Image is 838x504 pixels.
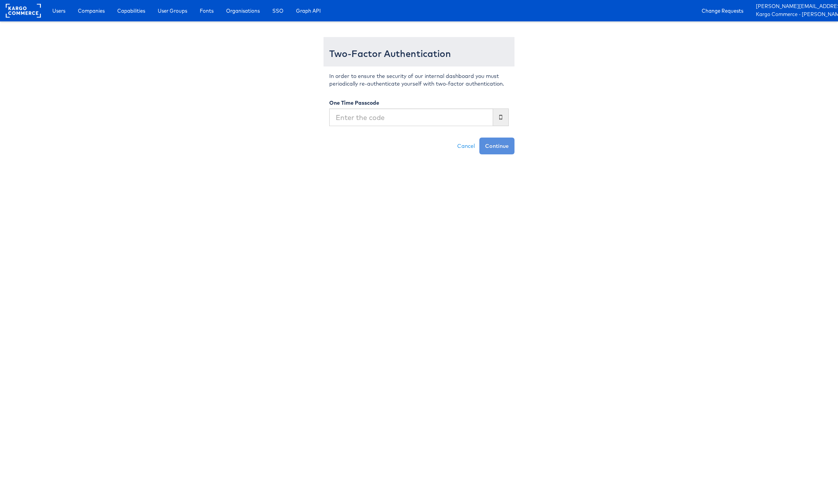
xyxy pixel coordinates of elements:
a: Organisations [220,4,265,18]
span: SSO [272,7,283,15]
a: Capabilities [112,4,151,18]
a: Cancel [453,138,479,154]
a: [PERSON_NAME][EMAIL_ADDRESS][PERSON_NAME][DOMAIN_NAME] [756,3,832,11]
a: Fonts [194,4,219,18]
button: Continue [479,138,514,154]
a: User Groups [152,4,193,18]
label: One Time Passcode [329,99,379,107]
h3: Two-Factor Authentication [329,49,509,58]
span: Fonts [200,7,214,15]
p: In order to ensure the security of our internal dashboard you must periodically re-authenticate y... [329,72,509,88]
span: Users [52,7,65,15]
a: Graph API [290,4,327,18]
span: Graph API [296,7,321,15]
a: Change Requests [696,4,749,18]
span: Companies [78,7,105,15]
a: SSO [267,4,289,18]
a: Kargo Commerce - [PERSON_NAME] [756,11,832,19]
span: Capabilities [117,7,145,15]
span: User Groups [158,7,187,15]
a: Users [47,4,71,18]
input: Enter the code [329,109,493,126]
span: Organisations [226,7,260,15]
a: Companies [72,4,110,18]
